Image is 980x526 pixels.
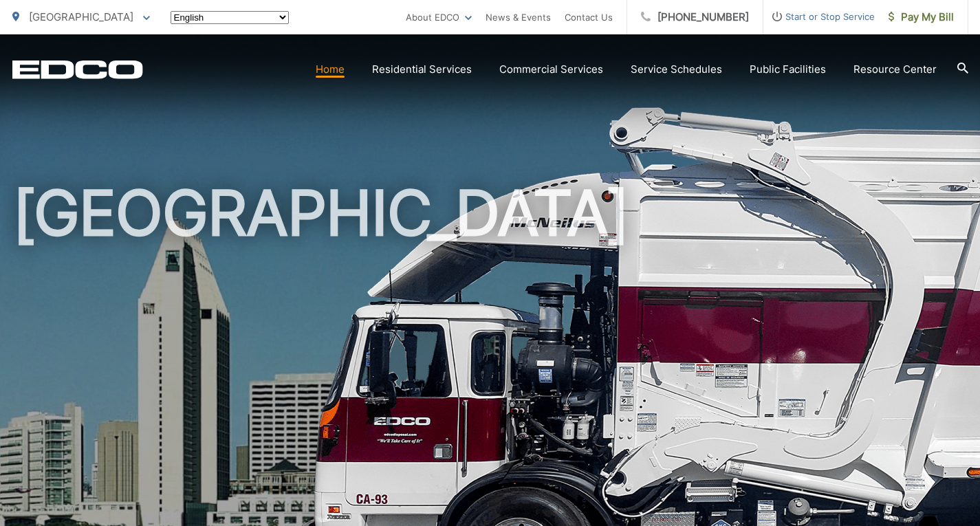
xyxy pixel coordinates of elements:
a: Public Facilities [750,61,826,78]
a: Contact Us [565,9,613,25]
select: Select a language [171,11,289,24]
a: Commercial Services [499,61,603,78]
span: [GEOGRAPHIC_DATA] [29,10,133,23]
a: Service Schedules [631,61,722,78]
a: Residential Services [372,61,472,78]
a: EDCD logo. Return to the homepage. [12,60,143,79]
a: News & Events [486,9,551,25]
span: Pay My Bill [889,9,954,25]
a: Home [316,61,345,78]
a: Resource Center [853,61,937,78]
a: About EDCO [406,9,472,25]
